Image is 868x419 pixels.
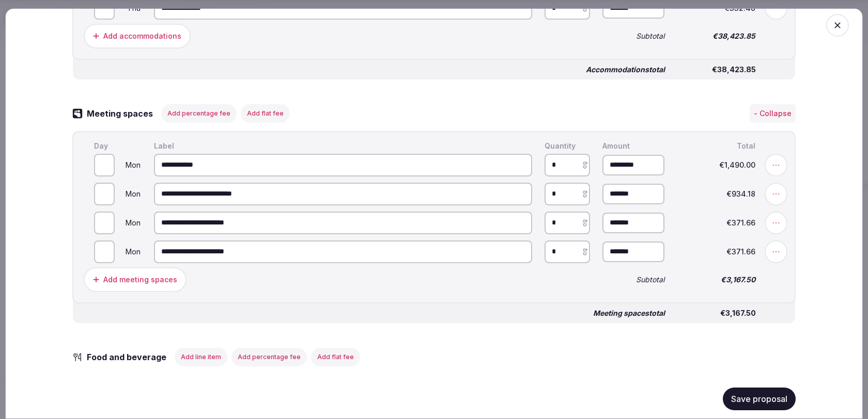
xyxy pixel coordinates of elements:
button: Add flat fee [311,348,360,366]
span: €38,423.85 [677,66,756,73]
button: Add percentage fee [161,104,237,123]
div: Mon [117,190,142,198]
button: - Collapse [750,104,796,123]
div: Mon [117,162,142,169]
span: €3,167.50 [677,310,756,317]
div: Total [675,140,757,152]
div: Subtotal [600,274,667,285]
div: Mon [117,248,142,255]
div: Subtotal [600,30,667,42]
span: Meeting spaces total [593,310,665,317]
button: Add flat fee [241,104,290,123]
div: Add meeting spaces [103,275,177,285]
h3: Meeting spaces [83,107,163,120]
span: €934.18 [677,190,755,198]
span: €3,167.50 [677,276,755,283]
span: €371.66 [677,248,755,255]
button: Add meeting spaces [84,267,187,292]
div: Label [152,140,534,152]
button: Save proposal [723,388,796,410]
div: Add accommodations [103,31,181,41]
span: €1,490.00 [677,162,755,169]
button: Add line item [175,348,227,366]
div: Mon [117,219,142,227]
div: Day [92,140,144,152]
div: Quantity [542,140,592,152]
span: €371.66 [677,219,755,227]
div: Amount [600,140,667,152]
button: Add accommodations [84,24,191,49]
span: €38,423.85 [677,33,755,40]
span: Accommodations total [586,66,665,73]
button: Add percentage fee [231,348,307,366]
h3: Food and beverage [83,351,177,363]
